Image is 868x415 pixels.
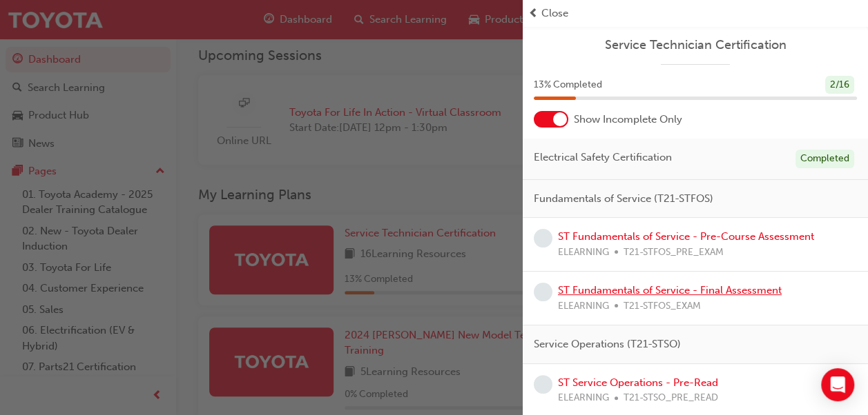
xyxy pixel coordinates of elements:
[558,376,718,389] a: ST Service Operations - Pre-Read
[534,77,602,93] span: 13 % Completed
[825,76,854,94] div: 2 / 16
[541,6,568,21] span: Close
[534,283,552,301] span: learningRecordVerb_NONE-icon
[528,6,862,21] button: prev-iconClose
[534,375,552,394] span: learningRecordVerb_NONE-icon
[558,230,814,243] a: ST Fundamentals of Service - Pre-Course Assessment
[558,284,782,296] a: ST Fundamentals of Service - Final Assessment
[624,390,718,406] span: T21-STSO_PRE_READ
[528,6,539,21] span: prev-icon
[558,298,609,314] span: ELEARNING
[534,150,672,165] span: Electrical Safety Certification
[558,390,609,406] span: ELEARNING
[624,298,701,314] span: T21-STFOS_EXAM
[821,368,854,401] div: Open Intercom Messenger
[574,112,682,128] span: Show Incomplete Only
[558,245,609,261] span: ELEARNING
[534,191,713,207] span: Fundamentals of Service (T21-STFOS)
[624,245,724,261] span: T21-STFOS_PRE_EXAM
[795,150,854,168] div: Completed
[534,229,552,247] span: learningRecordVerb_NONE-icon
[534,37,857,53] a: Service Technician Certification
[534,336,681,352] span: Service Operations (T21-STSO)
